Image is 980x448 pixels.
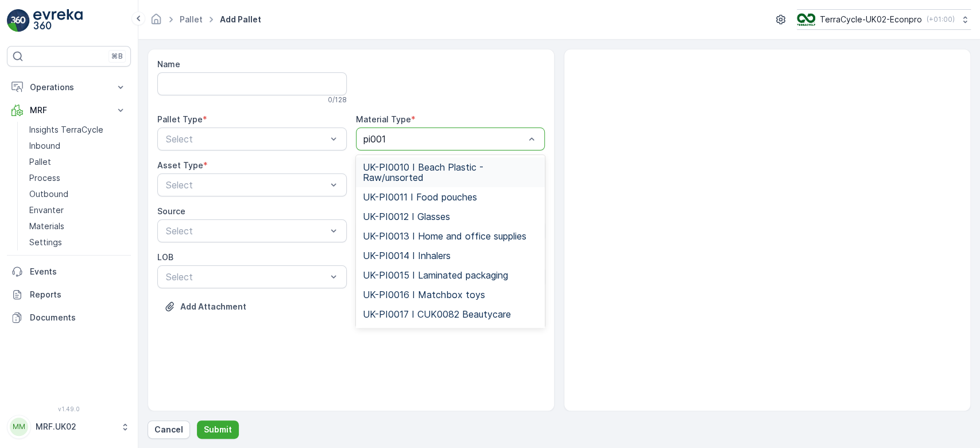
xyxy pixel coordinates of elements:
a: Insights TerraCycle [25,122,131,138]
p: Materials [29,221,64,232]
a: Settings [25,234,131,250]
img: logo [7,9,30,32]
p: Pallet [29,156,51,168]
p: Events [30,266,126,277]
div: MM [10,418,28,436]
p: Operations [30,82,108,93]
span: UK-PI0015 I Laminated packaging [363,270,508,280]
span: UK-PI0010 I Beach Plastic - Raw/unsorted [363,162,539,183]
p: Inbound [29,140,60,152]
p: Insights TerraCycle [29,124,103,136]
p: Select [166,132,327,146]
button: Operations [7,76,131,99]
a: Pallet [25,154,131,170]
p: Select [166,270,327,284]
p: ⌘B [111,52,123,61]
button: Cancel [148,420,190,439]
a: Homepage [150,17,162,27]
button: TerraCycle-UK02-Econpro(+01:00) [797,9,971,30]
p: Select [166,224,327,238]
a: Outbound [25,186,131,202]
a: Materials [25,218,131,234]
p: Documents [30,312,126,323]
a: Events [7,260,131,283]
p: Select [166,178,327,192]
p: Submit [204,424,232,435]
p: Process [29,172,60,184]
p: MRF.UK02 [36,421,115,432]
p: Add Attachment [180,301,246,312]
a: Inbound [25,138,131,154]
label: Material Type [356,114,411,124]
label: Name [157,59,180,69]
span: UK-PI0012 I Glasses [363,211,450,222]
p: Settings [29,237,62,248]
p: 0 / 128 [328,95,347,105]
span: UK-PI0014 I Inhalers [363,250,451,261]
a: Reports [7,283,131,306]
span: UK-PI0011 I Food pouches [363,192,477,202]
a: Documents [7,306,131,329]
p: Reports [30,289,126,300]
button: MRF [7,99,131,122]
span: UK-PI0013 I Home and office supplies [363,231,526,241]
p: ( +01:00 ) [927,15,955,24]
a: Envanter [25,202,131,218]
a: Pallet [180,14,203,24]
button: MMMRF.UK02 [7,415,131,439]
img: terracycle_logo_wKaHoWT.png [797,13,815,26]
span: Add Pallet [218,14,264,25]
p: MRF [30,105,108,116]
span: v 1.49.0 [7,405,131,412]
span: UK-PI0017 I CUK0082 Beautycare [363,309,511,319]
label: Pallet Type [157,114,203,124]
button: Submit [197,420,239,439]
p: Cancel [154,424,183,435]
button: Upload File [157,298,253,316]
img: logo_light-DOdMpM7g.png [33,9,83,32]
a: Process [25,170,131,186]
p: TerraCycle-UK02-Econpro [820,14,922,25]
p: Envanter [29,204,64,216]
p: Outbound [29,188,68,200]
label: Asset Type [157,160,203,170]
label: Source [157,206,185,216]
span: UK-PI0016 I Matchbox toys [363,289,485,300]
label: LOB [157,252,173,262]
